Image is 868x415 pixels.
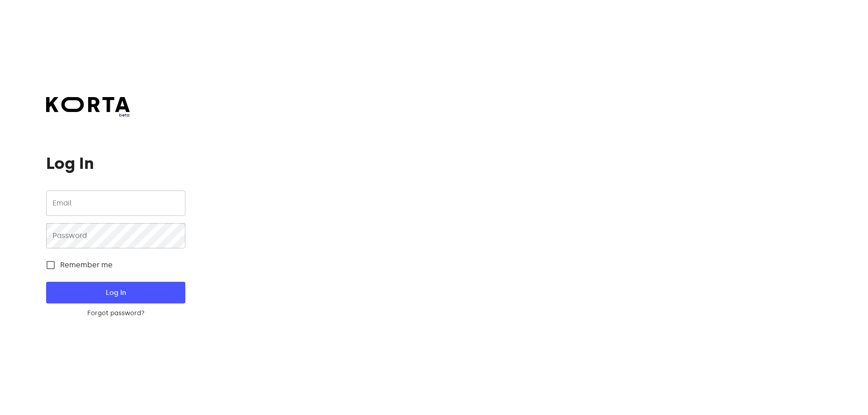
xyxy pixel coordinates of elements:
[46,154,185,173] h1: Log In
[46,97,130,118] a: beta
[46,309,185,318] a: Forgot password?
[46,282,185,303] button: Log In
[60,260,113,270] span: Remember me
[46,112,130,118] span: beta
[61,287,170,298] span: Log In
[46,97,130,112] img: Korta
